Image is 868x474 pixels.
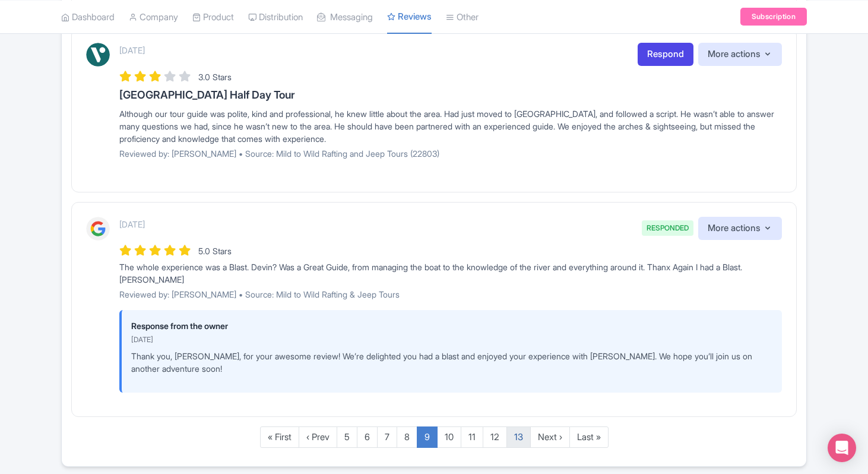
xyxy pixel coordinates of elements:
span: 5.0 Stars [198,246,232,256]
a: Last » [569,426,609,448]
p: [DATE] [119,218,145,230]
a: Next › [530,426,570,448]
a: 7 [377,426,397,448]
a: 5 [337,426,357,448]
p: Reviewed by: [PERSON_NAME] • Source: Mild to Wild Rafting and Jeep Tours (22803) [119,147,782,160]
div: Although our tour guide was polite, kind and professional, he knew little about the area. Had jus... [119,108,782,145]
a: 8 [397,426,417,448]
h3: [GEOGRAPHIC_DATA] Half Day Tour [119,89,782,101]
div: The whole experience was a Blast. Devin? Was a Great Guide, from managing the boat to the knowled... [119,261,782,286]
a: Company [129,1,178,33]
button: More actions [698,217,782,240]
a: Other [446,1,479,33]
a: 13 [506,426,531,448]
span: 3.0 Stars [198,72,232,82]
a: 11 [461,426,483,448]
button: More actions [698,43,782,66]
span: RESPONDED [642,220,693,236]
a: « First [260,426,299,448]
a: Respond [638,43,693,66]
a: 10 [437,426,461,448]
a: Product [192,1,234,33]
a: ‹ Prev [299,426,337,448]
p: Thank you, [PERSON_NAME], for your awesome review! We’re delighted you had a blast and enjoyed yo... [131,350,772,375]
p: Response from the owner [131,320,772,332]
a: 9 [417,426,438,448]
a: Subscription [740,8,807,26]
img: Google Logo [86,217,110,241]
p: [DATE] [119,44,145,56]
img: Viator Logo [86,43,110,67]
a: 6 [357,426,378,448]
p: [DATE] [131,334,772,345]
a: Distribution [248,1,303,33]
a: 12 [483,426,507,448]
a: Dashboard [61,1,115,33]
a: Messaging [317,1,373,33]
p: Reviewed by: [PERSON_NAME] • Source: Mild to Wild Rafting & Jeep Tours [119,288,782,301]
div: Open Intercom Messenger [828,434,856,462]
